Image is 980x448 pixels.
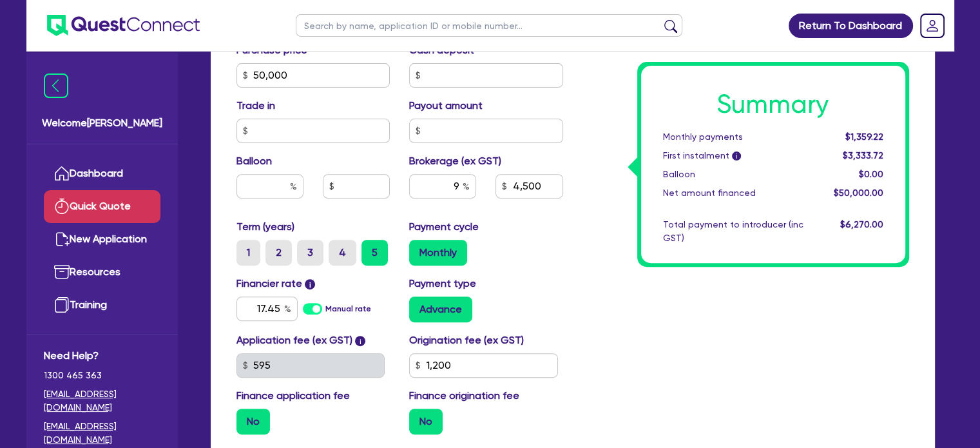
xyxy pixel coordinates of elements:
[833,188,883,198] span: $50,000.00
[44,387,160,414] a: [EMAIL_ADDRESS][DOMAIN_NAME]
[265,240,292,266] label: 2
[409,388,519,404] label: Finance origination fee
[409,240,467,266] label: Monthly
[916,9,949,43] a: Dropdown toggle
[54,264,70,280] img: resources
[54,199,70,214] img: quick-quote
[325,303,371,315] label: Manual rate
[842,150,883,161] span: $3,333.72
[236,409,270,434] label: No
[409,219,479,235] label: Payment cycle
[409,409,443,434] label: No
[44,223,160,256] a: New Application
[236,388,350,404] label: Finance application fee
[44,348,160,364] span: Need Help?
[44,73,68,98] img: icon-menu-close
[44,289,160,322] a: Training
[44,190,160,223] a: Quick Quote
[732,152,741,161] span: i
[653,149,813,162] div: First instalment
[42,115,162,131] span: Welcome [PERSON_NAME]
[409,153,501,169] label: Brokerage (ex GST)
[297,240,323,266] label: 3
[845,131,883,142] span: $1,359.22
[409,297,472,322] label: Advance
[54,297,70,313] img: training
[653,218,813,245] div: Total payment to introducer (inc GST)
[54,231,70,247] img: new-application
[653,186,813,200] div: Net amount financed
[47,15,200,36] img: quest-connect-logo-blue
[44,157,160,190] a: Dashboard
[236,240,260,266] label: 1
[305,279,315,289] span: i
[653,168,813,181] div: Balloon
[409,276,476,291] label: Payment type
[840,219,883,229] span: $6,270.00
[296,14,682,37] input: Search by name, application ID or mobile number...
[236,276,316,291] label: Financier rate
[789,14,913,38] a: Return To Dashboard
[663,89,883,120] h1: Summary
[44,420,160,447] a: [EMAIL_ADDRESS][DOMAIN_NAME]
[409,98,483,113] label: Payout amount
[409,333,524,348] label: Origination fee (ex GST)
[44,256,160,289] a: Resources
[355,336,365,346] span: i
[361,240,388,266] label: 5
[858,169,883,179] span: $0.00
[236,219,294,235] label: Term (years)
[44,369,160,382] span: 1300 465 363
[653,130,813,144] div: Monthly payments
[236,333,352,348] label: Application fee (ex GST)
[236,153,272,169] label: Balloon
[236,98,275,113] label: Trade in
[329,240,356,266] label: 4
